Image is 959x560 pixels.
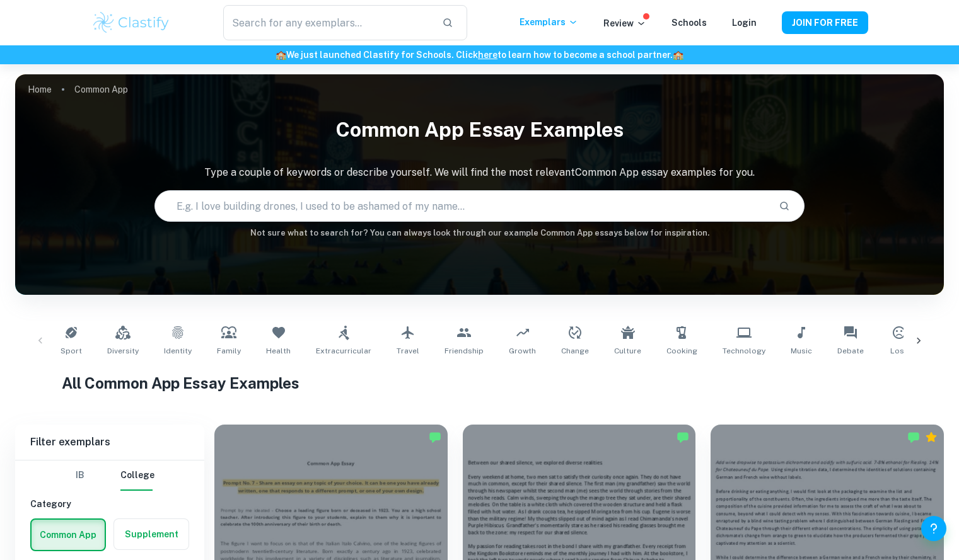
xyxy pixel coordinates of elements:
img: Marked [677,431,689,443]
span: Travel [397,345,419,357]
button: Supplement [114,519,189,549]
span: Identity [164,345,192,357]
span: Technology [723,345,765,357]
h1: Common App Essay Examples [15,110,944,150]
button: Common App [32,520,105,550]
img: Marked [907,431,920,443]
p: Exemplars [520,15,578,29]
div: Premium [925,431,938,443]
span: Change [561,345,589,357]
span: 🏫 [276,50,286,60]
h1: All Common App Essay Examples [62,372,898,394]
input: E.g. I love building drones, I used to be ashamed of my name... [155,188,769,224]
span: Diversity [107,345,139,357]
span: Cooking [666,345,697,357]
span: Sport [61,345,82,357]
img: Marked [429,431,441,443]
span: Friendship [445,345,484,357]
span: Debate [837,345,864,357]
span: Loss [890,345,909,357]
span: Music [791,345,812,357]
button: College [120,460,154,491]
img: Clastify logo [91,10,171,35]
p: Type a couple of keywords or describe yourself. We will find the most relevant Common App essay e... [15,165,944,180]
button: Search [774,195,795,217]
h6: Filter exemplars [15,425,204,460]
a: Login [732,18,757,28]
h6: We just launched Clastify for Schools. Click to learn how to become a school partner. [3,48,956,62]
span: 🏫 [673,50,683,60]
a: Home [28,81,52,98]
p: Common App [74,83,128,96]
span: Health [266,345,291,357]
h6: Not sure what to search for? You can always look through our example Common App essays below for ... [15,227,944,239]
span: Culture [614,345,641,357]
a: Schools [671,18,707,28]
span: Family [217,345,241,357]
div: Filter type choice [65,460,154,491]
button: JOIN FOR FREE [782,11,868,34]
span: Extracurricular [316,345,371,357]
p: Review [603,16,646,30]
a: here [478,50,497,60]
input: Search for any exemplars... [223,5,431,40]
button: IB [65,460,95,491]
h6: Category [30,497,189,511]
button: Help and Feedback [921,516,946,541]
span: Growth [509,345,536,357]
